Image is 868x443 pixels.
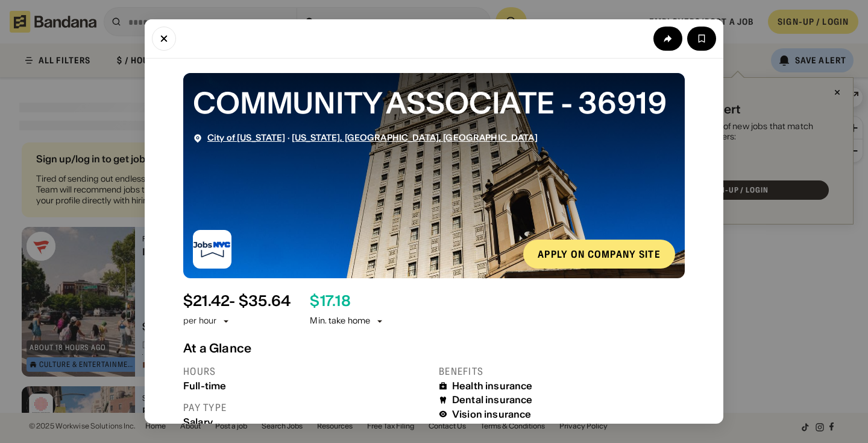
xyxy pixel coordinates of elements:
div: Dental insurance [452,394,533,406]
button: Close [152,27,176,51]
div: Apply on company site [538,249,661,259]
div: At a Glance [183,341,685,355]
div: Salary [183,416,429,428]
div: COMMUNITY ASSOCIATE - 36919 [193,83,675,123]
div: $ 17.18 [310,293,350,310]
a: City of [US_STATE] [207,132,286,143]
div: $ 21.42 - $35.64 [183,293,291,310]
div: Min. take home [310,315,385,327]
img: City of New York logo [193,230,231,269]
div: Full-time [183,380,429,392]
div: Benefits [439,365,685,378]
div: Vision insurance [452,409,532,420]
div: · [207,133,538,143]
div: Paid time off [452,422,512,434]
div: Hours [183,365,429,378]
div: per hour [183,315,216,327]
div: Health insurance [452,380,533,392]
div: Pay type [183,401,429,414]
a: [US_STATE], [GEOGRAPHIC_DATA], [GEOGRAPHIC_DATA] [292,132,538,143]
